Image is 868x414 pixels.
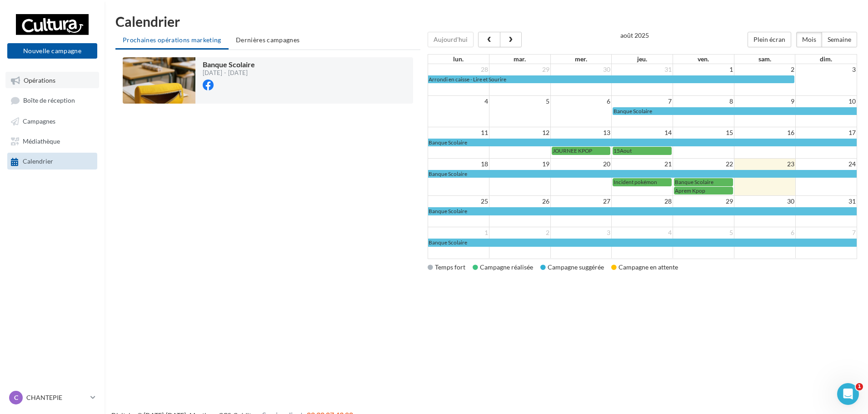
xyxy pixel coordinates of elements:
td: 22 [673,159,734,170]
button: Nouvelle campagne [7,43,97,59]
td: 31 [795,196,857,207]
td: 29 [489,64,550,75]
div: Campagne en attente [611,263,678,272]
td: 24 [795,159,857,170]
td: 4 [428,96,489,107]
a: Banque Scolaire [428,170,857,178]
div: Campagne suggérée [540,263,604,272]
td: 19 [489,159,550,170]
td: 3 [550,227,612,239]
span: Aprem Kpop [675,187,705,194]
td: 6 [550,96,612,107]
td: 1 [673,64,734,75]
td: 6 [734,227,795,239]
a: Incident pokémon [613,178,672,186]
button: Semaine [822,32,857,47]
td: 5 [673,227,734,239]
a: C CHANTEPIE [7,389,97,406]
span: Arrondi en caisse - Lire et Sourire [429,76,506,83]
a: 15Aout [613,147,672,155]
td: 2 [489,227,550,239]
td: 16 [734,127,795,139]
div: [DATE] - [DATE] [203,70,255,76]
td: 31 [612,64,673,75]
a: Calendrier [5,153,99,169]
span: Banque Scolaire [429,139,467,146]
th: lun. [428,55,489,64]
span: Banque Scolaire [429,170,467,177]
span: Calendrier [23,158,53,165]
a: Arrondi en caisse - Lire et Sourire [428,75,794,83]
span: 1 [856,383,863,390]
span: Incident pokémon [614,179,657,185]
a: Banque Scolaire [674,178,733,186]
span: Prochaines opérations marketing [123,36,221,44]
span: Banque Scolaire [203,60,255,69]
span: Médiathèque [23,137,60,145]
span: Banque Scolaire [429,208,467,214]
span: Banque Scolaire [614,108,652,115]
span: Opérations [24,76,55,84]
span: Campagnes [23,117,55,125]
td: 8 [673,96,734,107]
a: Aprem Kpop [674,187,733,195]
span: Dernières campagnes [236,36,300,44]
td: 12 [489,127,550,139]
td: 18 [428,159,489,170]
td: 23 [734,159,795,170]
a: Opérations [5,72,99,88]
th: jeu. [612,55,673,64]
a: Banque Scolaire [613,107,857,115]
th: mer. [550,55,612,64]
span: Boîte de réception [23,97,75,105]
td: 30 [550,64,612,75]
td: 14 [612,127,673,139]
td: 2 [734,64,795,75]
a: Banque Scolaire [428,207,857,215]
td: 29 [673,196,734,207]
td: 4 [612,227,673,239]
div: Campagne réalisée [473,263,533,272]
h2: août 2025 [620,32,649,39]
span: 15Aout [614,147,632,154]
th: ven. [673,55,734,64]
td: 10 [795,96,857,107]
td: 15 [673,127,734,139]
td: 30 [734,196,795,207]
span: C [14,393,18,402]
iframe: Intercom live chat [837,383,859,405]
th: dim. [795,55,857,64]
td: 28 [428,64,489,75]
button: Mois [796,32,822,47]
td: 11 [428,127,489,139]
a: Banque Scolaire [428,239,857,246]
td: 25 [428,196,489,207]
td: 26 [489,196,550,207]
a: Boîte de réception [5,92,99,109]
th: mar. [489,55,550,64]
td: 5 [489,96,550,107]
span: Banque Scolaire [675,179,713,185]
a: Banque Scolaire [428,139,857,146]
td: 9 [734,96,795,107]
div: Temps fort [428,263,465,272]
button: Plein écran [748,32,791,47]
td: 1 [428,227,489,239]
td: 3 [795,64,857,75]
td: 17 [795,127,857,139]
td: 13 [550,127,612,139]
button: Aujourd'hui [428,32,474,47]
a: Campagnes [5,113,99,129]
span: JOURNEE KPOP [553,147,592,154]
p: CHANTEPIE [26,393,87,402]
a: Médiathèque [5,133,99,149]
td: 27 [550,196,612,207]
th: sam. [734,55,795,64]
span: Banque Scolaire [429,239,467,246]
a: JOURNEE KPOP [552,147,611,155]
td: 7 [612,96,673,107]
h1: Calendrier [115,15,857,28]
td: 28 [612,196,673,207]
td: 20 [550,159,612,170]
td: 21 [612,159,673,170]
